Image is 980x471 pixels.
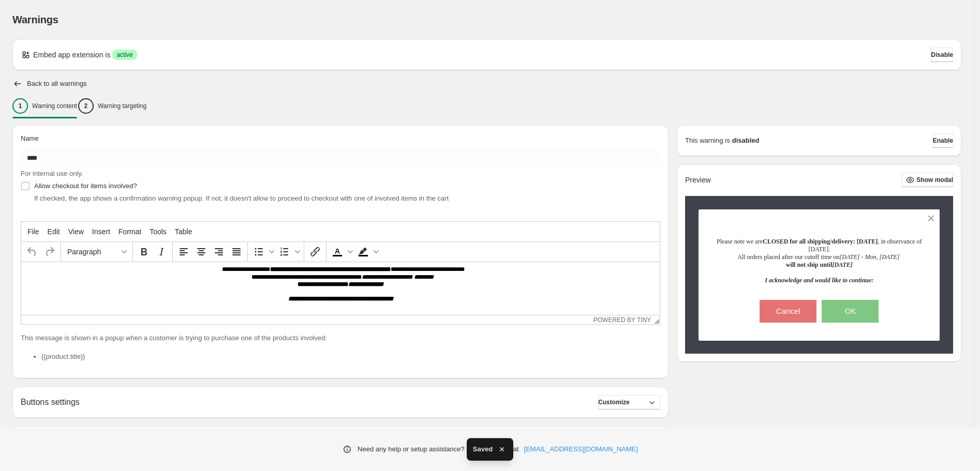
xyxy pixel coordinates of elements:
span: Disable [931,51,953,59]
button: 1Warning content [12,95,77,117]
span: Customize [598,398,630,406]
em: [DATE] - Mon, [840,253,878,261]
button: 2Warning targeting [78,95,146,117]
p: Warning targeting [98,102,146,110]
span: Allow checkout for items involved? [34,182,137,190]
p: Warning content [32,102,77,110]
p: Please note we are , in observance of [DATE]. [717,238,922,253]
p: Embed app extension is [33,50,110,60]
iframe: Rich Text Area [21,262,660,315]
div: Numbered list [276,243,302,261]
a: Powered by Tiny [593,316,651,324]
h2: Buttons settings [21,397,80,407]
button: Undo [23,243,41,261]
button: Enable [933,133,953,148]
button: Bold [135,243,153,261]
span: If checked, the app shows a confirmation warning popup. If not, it doesn't allow to proceed to ch... [34,194,449,202]
button: OK [822,300,879,323]
div: Background color [354,243,380,261]
span: Insert [92,227,110,236]
button: Justify [228,243,245,261]
button: Redo [41,243,58,261]
button: Cancel [760,300,816,323]
span: Saved [473,444,493,454]
button: Align center [192,243,210,261]
button: Disable [931,48,953,62]
p: All orders placed after our cutoff time on [717,253,922,261]
h2: Back to all warnings [27,80,87,88]
span: Name [21,134,39,142]
span: Table [175,227,192,236]
div: 2 [78,98,94,114]
span: Show modal [916,176,953,184]
span: Edit [48,227,60,236]
h2: Preview [685,176,711,185]
span: For internal use only. [21,170,83,177]
button: Italic [153,243,170,261]
span: Paragraph [67,248,118,256]
span: Enable [933,136,953,145]
button: Align right [210,243,228,261]
div: Resize [651,315,660,324]
div: Text color [329,243,354,261]
li: {{product.title}} [41,352,660,362]
button: Show modal [902,173,953,187]
p: This message is shown in a popup when a customer is trying to purchase one of the products involved: [21,333,660,343]
button: Customize [598,395,660,409]
em: [DATE] [832,261,852,268]
span: active [116,51,132,59]
strong: CLOSED for all shipping/delivery: [DATE] [763,238,878,245]
a: [EMAIL_ADDRESS][DOMAIN_NAME] [524,444,638,454]
button: Align left [175,243,192,261]
div: 1 [12,98,28,114]
span: Warnings [12,14,58,25]
strong: I acknowledge and would like to continue: [765,277,873,284]
span: File [27,227,39,236]
span: Format [118,227,141,236]
div: Bullet list [250,243,276,261]
em: [DATE] [879,253,899,261]
strong: will not ship until [786,261,853,268]
p: This warning is [685,135,730,146]
button: Formats [63,243,130,261]
button: Insert/edit link [306,243,324,261]
strong: disabled [732,135,760,146]
span: View [68,227,84,236]
span: Tools [150,227,167,236]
